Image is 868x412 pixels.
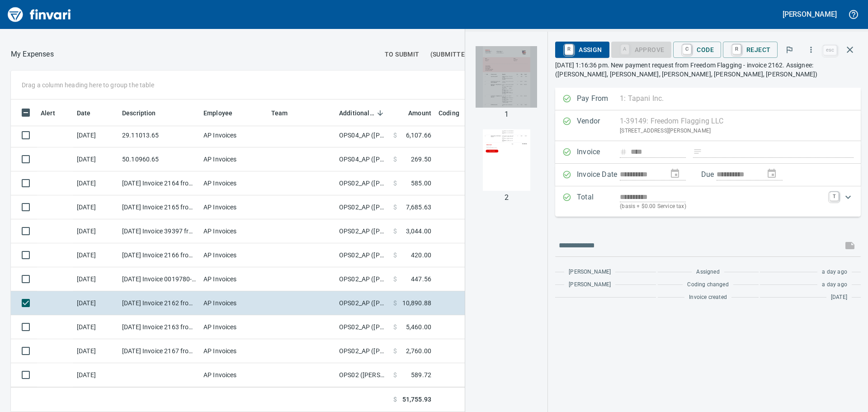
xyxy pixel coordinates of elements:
span: Employee [203,108,232,118]
td: [DATE] [73,243,118,267]
span: 10,890.88 [402,298,431,308]
span: (Submitted) [430,49,472,60]
td: [DATE] Invoice 2163 from Freedom Flagging LLC (1-39149) [118,315,200,339]
td: AP Invoices [200,339,268,363]
span: Additional Reviewer [339,108,374,118]
a: R [565,44,573,54]
p: Total [577,192,620,211]
a: T [830,192,839,201]
span: $ [393,131,397,140]
td: [DATE] Invoice 2165 from Freedom Flagging LLC (1-39149) [118,195,200,219]
p: [DATE] 1:16:36 pm. New payment request from Freedom Flagging - invoice 2162. Assignee: ([PERSON_N... [555,61,861,79]
span: $ [393,346,397,355]
td: [DATE] [73,195,118,219]
span: Assigned [696,268,719,277]
td: AP Invoices [200,219,268,243]
span: To Submit [385,49,420,60]
h5: [PERSON_NAME] [783,9,837,19]
img: Page 1 [476,46,537,108]
span: Coding [439,108,471,118]
button: Flag [779,40,799,60]
span: Coding changed [687,280,728,289]
span: [PERSON_NAME] [569,280,611,289]
td: [DATE] Invoice 39397 from National Railroad Safety Services Inc (1-38715) [118,219,200,243]
span: $ [393,275,397,284]
span: 420.00 [411,251,431,260]
button: [PERSON_NAME] [780,7,839,21]
span: 3,044.00 [406,227,431,236]
span: a day ago [822,268,847,277]
span: $ [393,179,397,188]
td: OPS02_AP ([PERSON_NAME], [PERSON_NAME], [PERSON_NAME], [PERSON_NAME]) [335,243,390,267]
span: Alert [41,108,55,118]
td: AP Invoices [200,123,268,147]
span: [DATE] [831,293,847,302]
span: $ [393,298,397,308]
button: RAssign [555,42,609,58]
span: Employee [203,108,244,118]
p: My Expenses [11,49,54,60]
img: Finvari [5,4,73,25]
span: 2,760.00 [406,346,431,355]
td: [DATE] Invoice 2166 from Freedom Flagging LLC (1-39149) [118,243,200,267]
td: [DATE] [73,147,118,171]
span: Amount [408,108,431,118]
span: Description [122,108,168,118]
span: Description [122,108,156,118]
span: Invoice created [689,293,727,302]
span: $ [393,251,397,260]
td: OPS02_AP ([PERSON_NAME], [PERSON_NAME], [PERSON_NAME], [PERSON_NAME]) [335,291,390,315]
span: Assign [562,42,602,57]
a: C [683,44,691,54]
nav: breadcrumb [11,49,54,60]
td: OPS02_AP ([PERSON_NAME], [PERSON_NAME], [PERSON_NAME], [PERSON_NAME]) [335,171,390,195]
span: Team [271,108,288,118]
img: Page 2 [476,129,537,191]
td: [DATE] [73,219,118,243]
p: 1 [505,109,509,120]
span: Amount [396,108,431,118]
td: [DATE] [73,315,118,339]
td: OPS04_AP ([PERSON_NAME], [PERSON_NAME], [PERSON_NAME], [PERSON_NAME], [PERSON_NAME]) [335,147,390,171]
span: [PERSON_NAME] [569,268,611,277]
td: [DATE] [73,123,118,147]
span: Date [77,108,91,118]
span: a day ago [822,280,847,289]
span: $ [393,370,397,379]
p: 2 [505,192,509,203]
button: RReject [723,42,778,58]
td: 50.10960.65 [118,147,200,171]
span: 585.00 [411,179,431,188]
a: esc [823,45,837,55]
td: AP Invoices [200,315,268,339]
span: Code [680,42,714,57]
button: More [801,40,821,60]
td: [DATE] [73,363,118,387]
span: $ [393,395,397,404]
td: OPS02_AP ([PERSON_NAME], [PERSON_NAME], [PERSON_NAME], [PERSON_NAME]) [335,267,390,291]
div: Expand [555,186,861,217]
td: AP Invoices [200,291,268,315]
p: (basis + $0.00 Service tax) [620,202,824,211]
span: $ [393,322,397,331]
td: AP Invoices [200,243,268,267]
td: OPS02 ([PERSON_NAME], [PERSON_NAME], [PERSON_NAME], [PERSON_NAME]) [335,363,390,387]
td: OPS02_AP ([PERSON_NAME], [PERSON_NAME], [PERSON_NAME], [PERSON_NAME]) [335,219,390,243]
td: [DATE] [73,171,118,195]
p: Drag a column heading here to group the table [22,81,154,90]
td: AP Invoices [200,171,268,195]
span: 589.72 [411,370,431,379]
td: OPS02_AP ([PERSON_NAME], [PERSON_NAME], [PERSON_NAME], [PERSON_NAME]) [335,195,390,219]
div: Coding Required [611,45,672,53]
span: Coding [439,108,459,118]
td: [DATE] [73,339,118,363]
td: OPS04_AP ([PERSON_NAME], [PERSON_NAME], [PERSON_NAME], [PERSON_NAME], [PERSON_NAME]) [335,123,390,147]
td: AP Invoices [200,147,268,171]
span: Date [77,108,103,118]
span: 269.50 [411,155,431,164]
span: 447.56 [411,275,431,284]
td: [DATE] Invoice 2162 from Freedom Flagging LLC (1-39149) [118,291,200,315]
span: $ [393,227,397,236]
td: [DATE] [73,267,118,291]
